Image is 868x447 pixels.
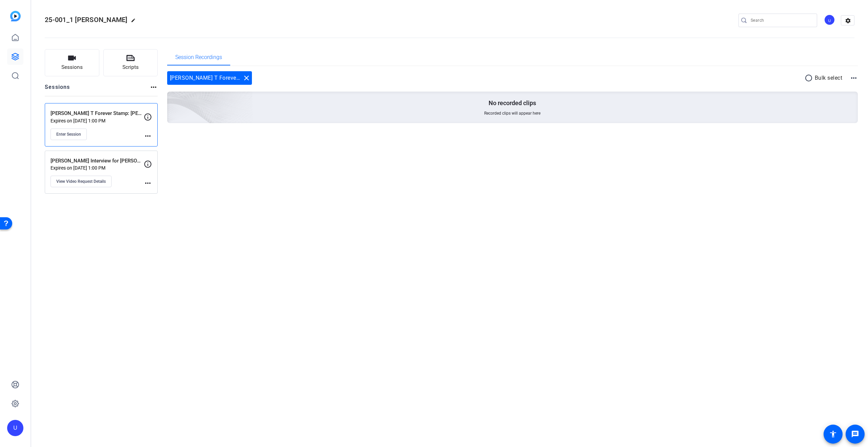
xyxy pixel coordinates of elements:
button: Sessions [45,49,99,76]
p: Bulk select [815,74,843,82]
mat-icon: settings [841,16,855,26]
mat-icon: accessibility [829,430,837,438]
span: 25-001_1 [PERSON_NAME] [45,16,127,24]
mat-icon: more_horiz [144,132,152,140]
div: [PERSON_NAME] T Forever Stamp: [PERSON_NAME] [167,71,252,85]
ngx-avatar: USPS [824,14,836,26]
div: U [7,420,23,436]
img: embarkstudio-empty-session.png [91,24,253,172]
p: [PERSON_NAME] Interview for [PERSON_NAME] Stamp [51,157,144,165]
span: Session Recordings [175,55,222,60]
span: Sessions [61,63,83,71]
div: U [824,14,835,25]
span: Enter Session [56,132,81,137]
button: Scripts [103,49,158,76]
mat-icon: more_horiz [150,83,158,91]
button: View Video Request Details [51,176,112,187]
span: Recorded clips will appear here [484,111,540,116]
p: No recorded clips [489,99,536,107]
mat-icon: radio_button_unchecked [805,74,815,82]
button: Enter Session [51,129,87,140]
p: [PERSON_NAME] T Forever Stamp: [PERSON_NAME] [51,110,144,117]
mat-icon: edit [131,18,139,26]
mat-icon: message [851,430,859,438]
input: Search [751,16,812,24]
span: View Video Request Details [56,179,106,184]
p: Expires on [DATE] 1:00 PM [51,165,144,171]
p: Expires on [DATE] 1:00 PM [51,118,144,123]
mat-icon: close [242,74,251,82]
span: Scripts [122,63,139,71]
img: blue-gradient.svg [10,11,21,21]
h2: Sessions [45,83,70,96]
mat-icon: more_horiz [144,179,152,187]
mat-icon: more_horiz [850,74,858,82]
